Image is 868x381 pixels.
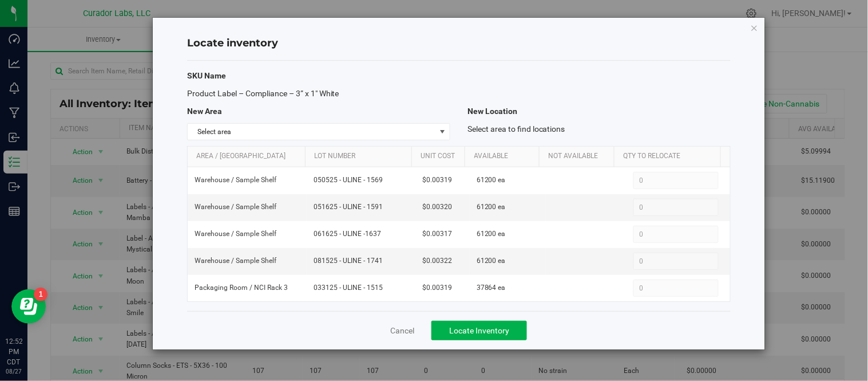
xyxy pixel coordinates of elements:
a: Lot Number [314,152,407,161]
span: Locate Inventory [449,326,509,335]
iframe: Resource center [11,289,46,324]
span: SKU Name [187,71,226,80]
a: Area / [GEOGRAPHIC_DATA] [196,152,300,161]
span: Warehouse / Sample Shelf [195,202,276,213]
span: Select area to find locations [467,124,565,133]
iframe: Resource center unread badge [34,288,47,301]
span: 061625 - ULINE -1637 [314,229,409,239]
span: 050525 - ULINE - 1569 [314,175,409,186]
span: 033125 - ULINE - 1515 [314,282,409,293]
a: Cancel [390,325,414,336]
span: $0.00320 [422,202,452,213]
span: Warehouse / Sample Shelf [195,256,276,266]
span: Select area [188,124,435,140]
span: Packaging Room / NCI Rack 3 [195,282,288,293]
span: 051625 - ULINE - 1591 [314,202,409,213]
span: 61200 ea [477,229,506,239]
span: New Area [187,107,222,116]
a: Not Available [549,152,610,161]
span: $0.00319 [422,282,452,293]
span: 37864 ea [477,282,506,293]
a: Qty to Relocate [623,152,716,161]
span: 61200 ea [477,175,506,186]
a: Unit Cost [421,152,461,161]
span: select [435,124,450,140]
button: Locate Inventory [431,321,527,340]
span: Warehouse / Sample Shelf [195,229,276,239]
span: 61200 ea [477,202,506,213]
span: 081525 - ULINE - 1741 [314,256,409,266]
span: New Location [467,107,517,116]
h4: Locate inventory [187,36,731,51]
span: 61200 ea [477,256,506,266]
span: $0.00322 [422,256,452,266]
a: Available [474,152,536,161]
span: $0.00319 [422,175,452,186]
span: Product Label – Compliance – 3” x 1" White [187,89,339,98]
span: $0.00317 [422,229,452,239]
span: Warehouse / Sample Shelf [195,175,276,186]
